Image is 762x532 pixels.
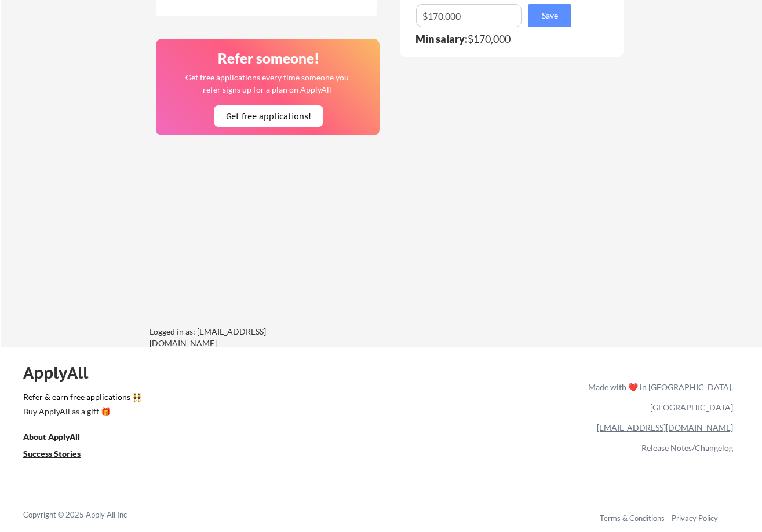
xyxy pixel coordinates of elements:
a: Release Notes/Changelog [641,443,733,453]
div: Copyright © 2025 Apply All Inc [23,509,156,521]
a: Refer & earn free applications 👯‍♀️ [23,393,346,405]
button: Save [528,4,571,27]
a: Buy ApplyAll as a gift 🎁 [23,405,139,420]
div: Refer someone! [161,52,376,65]
u: About ApplyAll [23,432,80,442]
a: Terms & Conditions [600,513,665,523]
u: Success Stories [23,449,81,458]
div: Made with ❤️ in [GEOGRAPHIC_DATA], [GEOGRAPHIC_DATA] [584,377,733,417]
div: Get free applications every time someone you refer signs up for a plan on ApplyAll [184,71,349,96]
div: $170,000 [415,34,579,44]
a: Privacy Policy [672,513,718,523]
a: [EMAIL_ADDRESS][DOMAIN_NAME] [597,423,733,432]
a: About ApplyAll [23,431,96,445]
div: ApplyAll [23,363,101,383]
input: E.g. $100,000 [416,4,522,27]
div: Logged in as: [EMAIL_ADDRESS][DOMAIN_NAME] [150,326,323,348]
a: Success Stories [23,447,96,462]
strong: Min salary: [415,32,468,45]
div: Buy ApplyAll as a gift 🎁 [23,408,139,416]
button: Get free applications! [214,105,323,127]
